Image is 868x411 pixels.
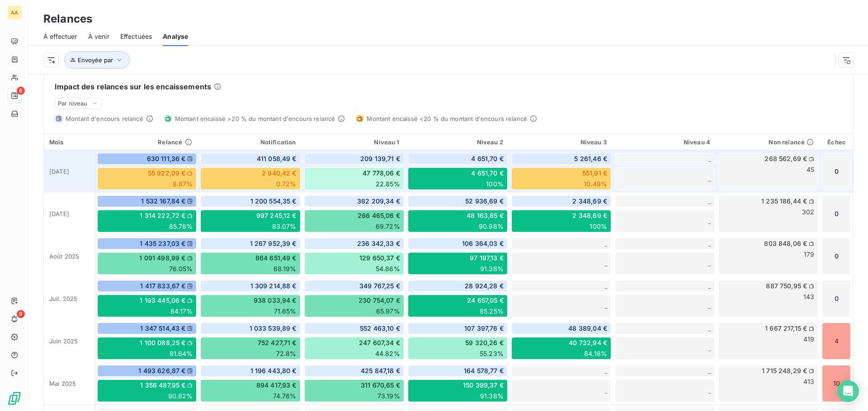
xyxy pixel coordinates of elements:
span: 9 [17,310,25,318]
span: 1 100 088,25 € [140,338,185,347]
span: 72.8% [276,349,297,358]
span: _ [708,155,711,162]
span: 1 033 539,89 € [250,324,297,333]
span: _ [604,367,607,374]
span: Par niveau [58,100,88,107]
span: 864 651,49 € [255,254,297,263]
span: Effectuées [120,32,152,41]
div: 0 [822,238,851,275]
span: 552 463,10 € [360,324,400,333]
span: 752 427,71 € [258,338,297,347]
span: 10.49% [584,180,607,189]
span: À effectuer [43,32,77,41]
span: _ [708,324,711,332]
span: Niveau 1 [374,139,399,146]
span: Notification [260,139,296,146]
span: 630 111,36 € [147,154,186,163]
div: 4 [822,323,851,360]
span: 1 091 498,99 € [139,254,185,263]
span: 419 [803,335,814,344]
span: 411 058,49 € [257,154,297,163]
span: 84.17% [170,307,193,316]
span: _ [708,282,711,290]
span: 52 936,69 € [465,197,504,206]
span: Montant encaissé <20 % du montant d'encours relancé [367,115,527,122]
span: 1 267 952,39 € [250,239,297,248]
div: Mois [49,139,90,146]
span: 55.23% [480,349,504,358]
span: 5 261,46 € [574,154,607,163]
span: 150 399,37 € [463,381,504,390]
div: 10 [822,365,851,402]
span: Analyse [163,32,188,41]
span: 997 245,12 € [256,211,297,220]
span: 90.82% [168,392,193,401]
span: 45 [807,165,814,174]
span: [DATE] [49,210,69,217]
span: 6 [17,87,25,95]
span: 1 532 167,84 € [141,197,185,206]
span: 68.19% [274,264,297,273]
div: 0 [822,153,851,190]
span: juil. 2025 [49,295,78,302]
span: _ [708,367,711,374]
span: 48 163,85 € [467,211,504,220]
span: 28 924,28 € [465,282,504,291]
span: 268 562,69 € [764,154,807,163]
span: 247 607,34 € [359,338,400,347]
span: Montant encaissé >20 % du montant d'encours relancé [175,115,335,122]
span: 74.76% [273,392,297,401]
span: _ [708,240,711,247]
span: 349 767,25 € [359,282,400,291]
span: 1 193 445,06 € [140,296,185,305]
span: 91.38% [480,392,504,401]
span: _ [604,282,607,290]
span: 91.38% [480,264,504,273]
span: Niveau 4 [684,139,710,146]
span: À venir [88,32,109,41]
span: 0.72% [276,180,297,189]
img: Logo LeanPay [7,391,22,406]
span: Niveau 3 [580,139,607,146]
span: août 2025 [49,253,79,260]
span: 47 778,06 € [363,169,400,178]
span: _ [708,197,711,205]
span: _ [708,175,711,182]
span: 179 [804,250,814,259]
span: 1 309 214,88 € [250,282,297,291]
span: 4 651,70 € [471,169,504,178]
span: 209 139,71 € [360,154,400,163]
span: 413 [803,377,814,386]
span: 90.98% [479,222,504,231]
span: 1 417 833,67 € [140,282,185,291]
span: 1 435 237,03 € [140,239,185,248]
span: 382 209,34 € [357,197,400,206]
span: _ [708,259,711,267]
span: 894 417,93 € [256,381,297,390]
span: 107 397,76 € [464,324,504,333]
div: Échec [826,139,848,146]
span: 2 348,69 € [572,197,607,206]
span: 100% [590,222,607,231]
span: 48 389,04 € [568,324,607,333]
span: 1 235 186,44 € [761,197,807,206]
span: 55 922,09 € [148,169,186,178]
span: 2 940,42 € [262,169,297,178]
span: 1 314 222,72 € [140,211,185,220]
span: Niveau 2 [477,139,503,146]
span: 129 650,37 € [359,254,400,263]
span: [DATE] [49,168,69,175]
span: 24 657,05 € [467,296,504,305]
div: AA [7,5,22,20]
span: 59 320,26 € [465,338,504,347]
span: _ [708,302,711,309]
span: 44.82% [375,349,400,358]
span: Montant d'encours relancé [66,115,143,122]
span: 230 754,07 € [359,296,400,305]
span: _ [604,240,607,247]
div: 0 [822,280,851,317]
h6: Impact des relances sur les encaissements [55,81,211,92]
span: 40 732,94 € [569,338,607,347]
span: 2 348,69 € [572,211,607,220]
span: 311 670,65 € [361,381,400,390]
